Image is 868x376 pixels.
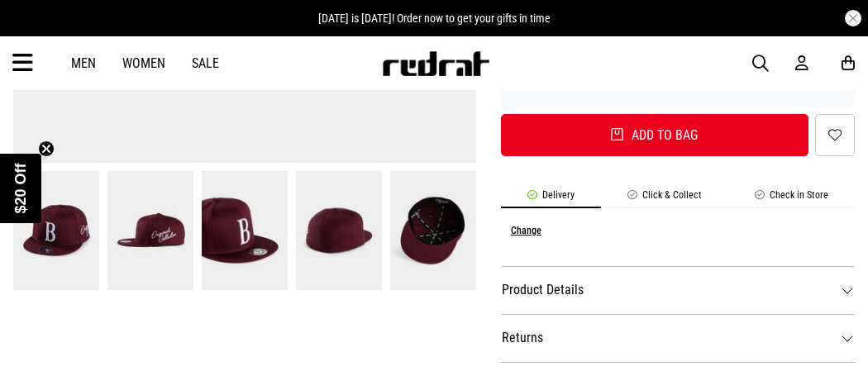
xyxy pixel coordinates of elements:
[318,12,551,25] span: [DATE] is [DATE]! Order now to get your gifts in time
[501,266,855,314] dt: Product Details
[13,171,99,290] img: Barrio 1190 Fitted Cap in Maroon
[107,171,193,290] img: Barrio 1190 Fitted Cap in Maroon
[202,171,288,290] img: Barrio 1190 Fitted Cap in Maroon
[511,225,541,236] button: Change
[501,114,808,156] button: Add to bag
[390,171,476,290] img: Barrio 1190 Fitted Cap in Maroon
[192,55,219,71] a: Sale
[71,55,96,71] a: Men
[296,171,382,290] img: Barrio 1190 Fitted Cap in Maroon
[381,51,490,76] img: Redrat logo
[38,140,55,157] button: Close teaser
[122,55,165,71] a: Women
[501,314,855,362] dt: Returns
[501,189,601,208] li: Delivery
[728,189,855,208] li: Check in Store
[12,163,29,213] span: $20 Off
[601,189,728,208] li: Click & Collect
[13,7,63,56] button: Open LiveChat chat widget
